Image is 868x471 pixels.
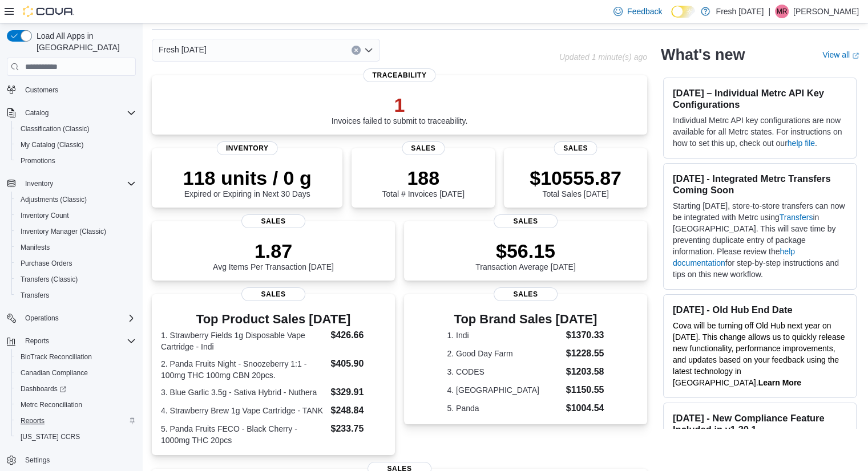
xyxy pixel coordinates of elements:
[11,192,140,208] button: Adjustments (Classic)
[364,46,373,55] button: Open list of options
[21,83,136,97] span: Customers
[21,311,136,325] span: Operations
[25,108,49,117] span: Catalog
[16,398,87,412] a: Metrc Reconciliation
[16,241,136,254] span: Manifests
[16,241,54,254] a: Manifests
[11,349,140,365] button: BioTrack Reconciliation
[780,213,813,222] a: Transfers
[475,239,576,262] p: $56.15
[530,167,621,198] div: Total Sales [DATE]
[21,211,69,220] span: Inventory Count
[382,167,464,189] p: 188
[11,381,140,397] a: Dashboards
[161,312,386,326] h3: Top Product Sales [DATE]
[21,227,106,236] span: Inventory Manager (Classic)
[16,366,136,380] span: Canadian Compliance
[332,94,468,125] div: Invoices failed to submit to traceability.
[161,405,326,416] dt: 4. Strawberry Brew 1g Vape Cartridge - TANK
[21,106,53,120] button: Catalog
[25,314,59,323] span: Operations
[2,310,140,326] button: Operations
[16,382,71,396] a: Dashboards
[23,6,74,17] img: Cova
[16,273,82,286] a: Transfers (Classic)
[530,167,621,189] p: $10555.87
[161,330,326,352] dt: 1. Strawberry Fields 1g Disposable Vape Cartridge - Indi
[21,243,50,252] span: Manifests
[2,82,140,98] button: Customers
[11,239,140,255] button: Manifests
[161,387,326,398] dt: 3. Blue Garlic 3.5g - Sativa Hybrid - Nuthera
[11,413,140,429] button: Reports
[16,398,136,412] span: Metrc Reconciliation
[25,456,50,465] span: Settings
[330,328,385,342] dd: $426.66
[21,311,63,325] button: Operations
[16,209,74,222] a: Inventory Count
[16,138,88,152] a: My Catalog (Classic)
[16,138,136,152] span: My Catalog (Classic)
[21,177,58,190] button: Inventory
[673,412,847,435] h3: [DATE] - New Compliance Feature Included in v1.30.1
[21,368,88,377] span: Canadian Compliance
[16,289,54,302] a: Transfers
[21,106,136,120] span: Catalog
[21,259,72,268] span: Purchase Orders
[21,384,66,393] span: Dashboards
[758,378,801,387] a: Learn More
[16,225,111,238] a: Inventory Manager (Classic)
[627,6,662,17] span: Feedback
[382,167,464,198] div: Total # Invoices [DATE]
[16,430,84,444] a: [US_STATE] CCRS
[16,289,136,302] span: Transfers
[16,414,49,428] a: Reports
[21,400,82,409] span: Metrc Reconciliation
[161,423,326,446] dt: 5. Panda Fruits FECO - Black Cherry - 1000mg THC 20pcs
[447,366,561,377] dt: 3. CODES
[673,304,847,315] h3: [DATE] - Old Hub End Date
[16,154,136,168] span: Promotions
[2,105,140,121] button: Catalog
[447,312,604,326] h3: Top Brand Sales [DATE]
[21,453,54,467] a: Settings
[21,195,87,204] span: Adjustments (Classic)
[21,334,136,348] span: Reports
[447,330,561,341] dt: 1. Indi
[330,357,385,371] dd: $405.90
[213,239,334,262] p: 1.87
[16,366,92,380] a: Canadian Compliance
[11,429,140,445] button: [US_STATE] CCRS
[11,365,140,381] button: Canadian Compliance
[852,52,859,59] svg: External link
[11,121,140,137] button: Classification (Classic)
[21,83,63,97] a: Customers
[16,273,136,286] span: Transfers (Classic)
[16,225,136,238] span: Inventory Manager (Classic)
[21,352,92,362] span: BioTrack Reconciliation
[777,5,788,18] span: MR
[768,5,770,18] p: |
[673,115,847,149] p: Individual Metrc API key configurations are now available for all Metrc states. For instructions ...
[16,382,136,396] span: Dashboards
[11,255,140,271] button: Purchase Orders
[16,209,136,222] span: Inventory Count
[16,193,91,206] a: Adjustments (Classic)
[16,414,136,428] span: Reports
[241,214,305,228] span: Sales
[21,453,136,467] span: Settings
[793,5,859,18] p: [PERSON_NAME]
[494,287,558,301] span: Sales
[330,385,385,399] dd: $329.91
[402,141,445,155] span: Sales
[16,122,94,136] a: Classification (Classic)
[183,167,312,198] div: Expired or Expiring in Next 30 Days
[16,350,96,364] a: BioTrack Reconciliation
[11,153,140,169] button: Promotions
[2,452,140,468] button: Settings
[11,287,140,303] button: Transfers
[21,156,55,165] span: Promotions
[775,5,789,18] div: Mac Ricketts
[673,173,847,196] h3: [DATE] - Integrated Metrc Transfers Coming Soon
